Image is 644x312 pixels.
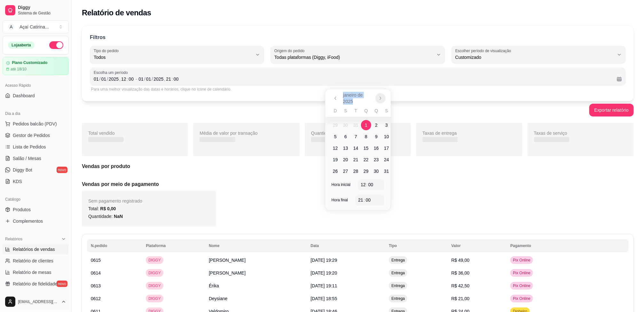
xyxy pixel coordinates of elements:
div: : [363,197,366,203]
span: 13 [343,145,348,151]
div: hora, Data inicial, [121,76,127,82]
span: Diggy Bot [13,167,32,173]
button: Anterior [330,93,341,103]
span: segunda-feira, 20 de janeiro de 2025 [341,155,351,165]
span: quarta-feira, 29 de janeiro de 2025 [361,166,371,176]
span: Lista de Pedidos [13,144,46,150]
div: Acesso Rápido [3,80,69,91]
span: 7 [355,133,357,140]
div: Data final [138,75,612,83]
span: Salão / Mesas [13,155,41,162]
div: Dia a dia [3,108,69,119]
div: ano, Data inicial, [108,76,119,82]
span: Escolha um período [94,70,622,75]
span: Data selecionada: quarta-feira, 1 de janeiro de 2025, quarta-feira, 1 de janeiro de 2025 selecionado [361,120,371,130]
span: sexta-feira, 24 de janeiro de 2025 [381,155,392,165]
span: 20 [343,156,348,163]
span: 1 [365,122,367,128]
div: minuto, [365,197,372,203]
span: Gestor de Pedidos [13,132,50,139]
div: Calendário [325,89,391,210]
div: Loja aberta [8,42,35,49]
span: Relatórios de vendas [13,246,55,252]
span: 31 [353,122,358,128]
span: domingo, 12 de janeiro de 2025 [330,143,341,153]
span: segunda-feira, 13 de janeiro de 2025 [341,143,351,153]
span: Sistema de Gestão [18,11,66,16]
span: domingo, 29 de dezembro de 2024 [330,120,341,130]
p: Filtros [90,34,106,41]
button: Próximo [375,93,386,103]
span: segunda-feira, 6 de janeiro de 2025 [341,132,351,142]
div: janeiro de 2025 [325,89,391,210]
span: quinta-feira, 2 de janeiro de 2025 [371,120,381,130]
div: / [151,76,153,82]
span: terça-feira, 28 de janeiro de 2025 [351,166,361,176]
span: S [385,108,388,114]
span: 16 [374,145,379,151]
span: janeiro de 2025 [343,92,373,105]
span: NaN [114,214,123,219]
label: Tipo do pedido [94,48,121,53]
span: quinta-feira, 30 de janeiro de 2025 [371,166,381,176]
div: minuto, [368,181,374,188]
div: dia, Data final, [138,76,144,82]
span: 27 [343,168,348,174]
span: 30 [343,122,348,128]
span: 14 [353,145,358,151]
span: segunda-feira, 27 de janeiro de 2025 [341,166,351,176]
span: quinta-feira, 9 de janeiro de 2025 [371,132,381,142]
span: Q [364,108,368,114]
div: Data inicial [94,75,134,83]
label: Escolher período de visualização [455,48,513,53]
button: Calendário [614,74,624,84]
span: Taxas de serviço [534,131,567,136]
div: Açaí Catirina ... [20,24,49,30]
span: Relatório de mesas [13,269,51,276]
span: terça-feira, 7 de janeiro de 2025 [351,132,361,142]
span: sexta-feira, 31 de janeiro de 2025 [381,166,392,176]
div: Catálogo [3,194,69,204]
div: ano, Data final, [153,76,164,82]
div: minuto, Data final, [173,76,179,82]
span: segunda-feira, 30 de dezembro de 2024 [341,120,351,130]
span: Relatório de fidelidade [13,281,57,287]
span: quarta-feira, 15 de janeiro de 2025 [361,143,371,153]
span: 24 [384,156,389,163]
div: Para uma melhor visualização das datas e horários, clique no ícone de calendário. [91,87,624,92]
h2: Relatório de vendas [82,8,151,18]
div: : [126,76,129,82]
span: Customizado [455,54,614,60]
span: Taxas de entrega [422,131,457,136]
article: até 18/10 [11,67,27,72]
span: 12 [333,145,338,151]
span: Quantidade de pedidos [311,131,357,136]
span: 19 [333,156,338,163]
span: Total: [88,206,116,211]
span: quinta-feira, 16 de janeiro de 2025 [371,143,381,153]
span: 23 [374,156,379,163]
span: 3 [385,122,388,128]
span: 8 [365,133,367,140]
span: 21 [353,156,358,163]
div: : [171,76,174,82]
span: Complementos [13,218,43,224]
span: 26 [333,168,338,174]
span: 15 [364,145,369,151]
span: 22 [364,156,369,163]
span: 10 [384,133,389,140]
div: minuto, Data inicial, [128,76,134,82]
span: 2 [375,122,378,128]
span: Diggy [18,5,66,11]
span: Q [374,108,378,114]
span: R$ 0,00 [100,206,116,211]
span: quarta-feira, 8 de janeiro de 2025 [361,132,371,142]
div: dia, Data inicial, [93,76,99,82]
span: KDS [13,178,22,185]
span: sexta-feira, 3 de janeiro de 2025 [381,120,392,130]
span: Hora final [332,197,348,203]
span: quinta-feira, 23 de janeiro de 2025 [371,155,381,165]
table: janeiro de 2025 [325,107,407,177]
span: domingo, 5 de janeiro de 2025 [330,132,341,142]
div: hora, Data final, [165,76,172,82]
